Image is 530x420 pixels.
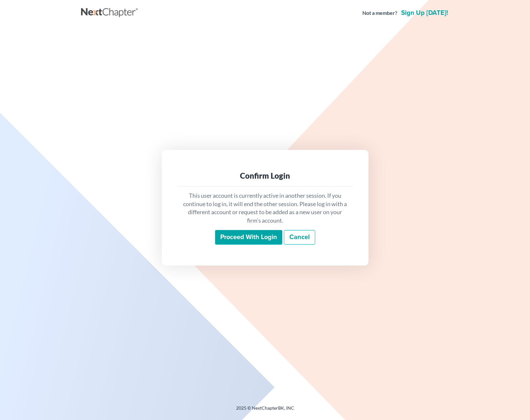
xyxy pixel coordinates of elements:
[182,192,348,225] p: This user account is currently active in another session. If you continue to log in, it will end ...
[362,9,397,17] strong: Not a member?
[182,171,348,181] div: Confirm Login
[400,10,449,16] a: Sign up [DATE]!
[284,230,315,245] a: Cancel
[81,405,449,416] div: 2025 © NextChapterBK, INC
[215,230,282,245] input: Proceed with login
